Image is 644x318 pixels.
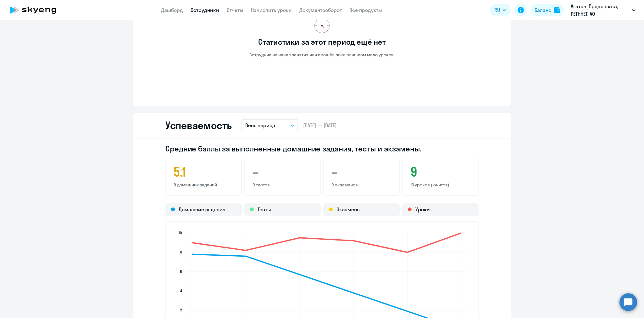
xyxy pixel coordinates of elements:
span: RU [494,6,500,14]
h3: Статистики за этот период ещё нет [258,37,386,47]
text: 4 [180,288,182,293]
h2: Успеваемость [165,119,231,132]
div: Домашние задания [165,203,242,216]
p: 13 уроков (юнитов) [410,182,470,188]
a: Сотрудники [191,7,219,13]
text: 8 [180,250,182,254]
h3: 5.1 [174,164,234,179]
a: Начислить уроки [251,7,292,13]
img: balance [554,7,560,13]
a: Все продукты [349,7,382,13]
p: Агатон_Предоплата, РЕТННЕТ, АО [571,3,629,18]
span: [DATE] — [DATE] [303,122,336,129]
text: 2 [180,308,182,312]
h2: Средние баллы за выполненные домашние задания, тесты и экзамены. [165,144,479,154]
h3: – [253,164,313,179]
button: Балансbalance [531,4,564,16]
a: Дашборд [161,7,183,13]
text: 10 [179,230,182,235]
text: 6 [180,269,182,274]
p: 9 домашних заданий [174,182,234,188]
button: RU [490,4,511,16]
p: 0 экзаменов [331,182,391,188]
p: Весь период [245,122,275,129]
a: Документооборот [299,7,342,13]
a: Отчеты [227,7,243,13]
h3: 9 [410,164,470,179]
p: Сотрудник не начал занятия или прошёл пока слишком мало уроков. [249,52,395,58]
div: Тесты [244,203,321,216]
img: no-data [314,18,330,33]
p: 0 тестов [253,182,313,188]
div: Уроки [402,203,479,216]
div: Баланс [535,6,551,14]
div: Экзамены [323,203,400,216]
h3: – [331,164,391,179]
button: Агатон_Предоплата, РЕТННЕТ, АО [568,3,639,18]
button: Весь период [241,119,298,131]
